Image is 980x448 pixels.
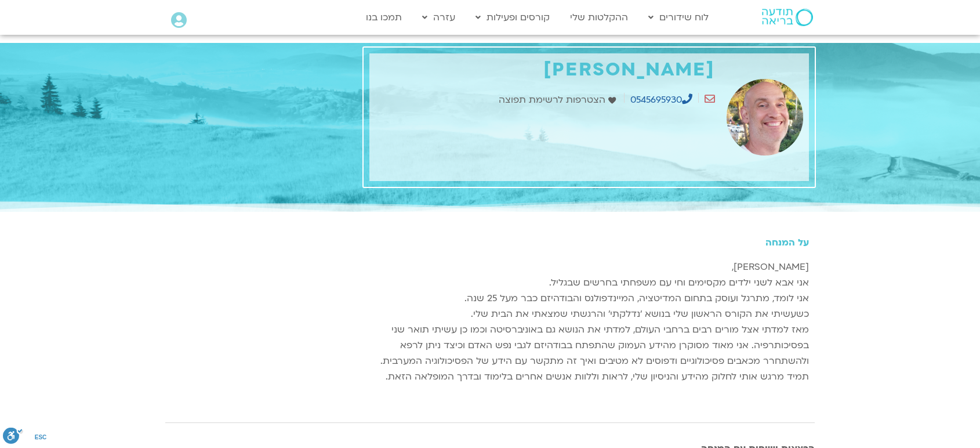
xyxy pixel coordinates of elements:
[416,6,461,28] a: עזרה
[643,6,714,28] a: לוח שידורים
[360,6,408,28] a: תמכו בנו
[499,92,608,108] span: הצטרפות לרשימת תפוצה
[762,9,813,26] img: תודעה בריאה
[369,275,809,291] div: אני אבא לשני ילדים מקסימים וחי עם משפחתי בחרשים שבגליל.
[499,92,619,108] a: הצטרפות לרשימת תפוצה
[369,322,809,369] div: מאז למדתי אצל מורים רבים ברחבי העולם, למדתי את הנושא גם באוניברסיטה וכמו כן עשיתי תואר שני בפסיכו...
[564,6,634,28] a: ההקלטות שלי
[369,237,809,248] h5: על המנחה
[369,306,809,322] div: כשעשיתי את הקורס הראשון שלי בנושא 'נדלקתי' והרגשתי שמצאתי את הבית שלי.
[375,59,715,81] h1: [PERSON_NAME]
[369,369,809,385] div: תמיד מרגש אותי לחלוק מהידע והניסיון שלי, לראות וללוות אנשים אחרים בלימוד ובדרך המופלאה הזאת.
[369,291,809,306] div: אני לומד, מתרגל ועוסק בתחום המדיטציה, המיינדפולנס והבודהיזם כבר מעל 25 שנה.
[369,259,809,275] div: [PERSON_NAME],
[470,6,556,28] a: קורסים ופעילות
[630,93,692,106] a: 0545695930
